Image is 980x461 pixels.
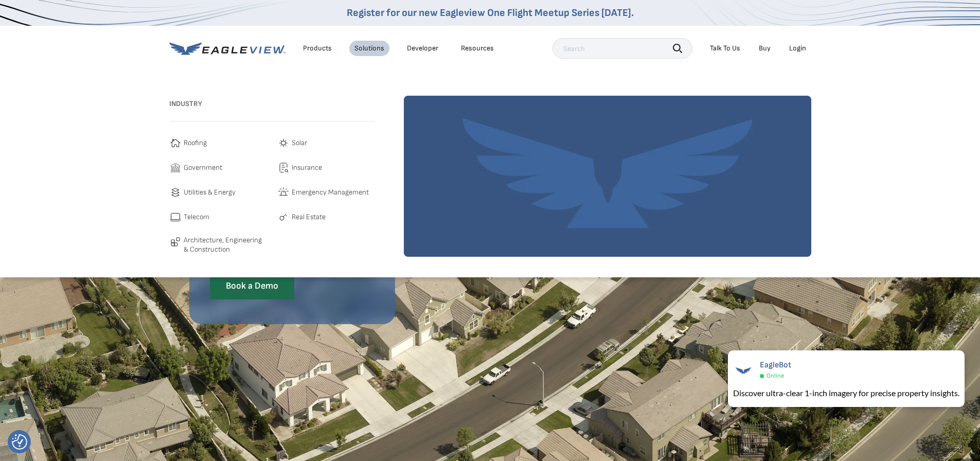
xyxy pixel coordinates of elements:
button: Consent Preferences [12,434,27,450]
span: Utilities & Energy [184,186,236,199]
a: Insurance [277,162,375,174]
span: Architecture, Engineering & Construction [184,236,267,254]
span: Telecom [184,211,209,223]
input: Search [553,38,692,59]
div: Login [789,44,806,53]
span: Online [767,372,784,380]
img: EagleBot [733,360,754,381]
span: Government [184,162,222,174]
span: EagleBot [760,360,791,370]
a: Architecture, Engineering & Construction [169,236,267,254]
span: Emergency Management [292,186,369,199]
h3: Industry [169,96,375,112]
a: Government [169,162,267,174]
a: Buy [759,44,771,53]
div: Talk To Us [710,44,740,53]
a: Roofing [169,137,267,149]
a: Real Estate [277,211,375,223]
a: Developer [407,44,438,53]
img: architecture-icon.svg [169,236,182,248]
div: Discover ultra-clear 1-inch imagery for precise property insights. [733,387,959,399]
img: emergency-icon.svg [277,186,290,199]
img: solar-icon.svg [277,137,290,149]
a: Telecom [169,211,267,223]
span: Roofing [184,137,207,149]
div: Resources [461,44,494,53]
img: roofing-icon.svg [169,137,182,149]
span: Solar [292,137,307,149]
img: real-estate-icon.svg [277,211,290,223]
span: Insurance [292,162,322,174]
img: government-icon.svg [169,162,182,174]
a: Register for our new Eagleview One Flight Meetup Series [DATE]. [347,7,634,19]
img: insurance-icon.svg [277,162,290,174]
img: solutions-default-image-1.webp [404,96,811,257]
img: Revisit consent button [12,434,27,450]
img: telecom-icon.svg [169,211,182,223]
div: Solutions [354,44,384,53]
div: Products [303,44,332,53]
a: Solar [277,137,375,149]
a: Emergency Management [277,186,375,199]
a: Utilities & Energy [169,186,267,199]
span: Real Estate [292,211,326,223]
img: utilities-icon.svg [169,186,182,199]
a: Book a Demo [210,272,294,300]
